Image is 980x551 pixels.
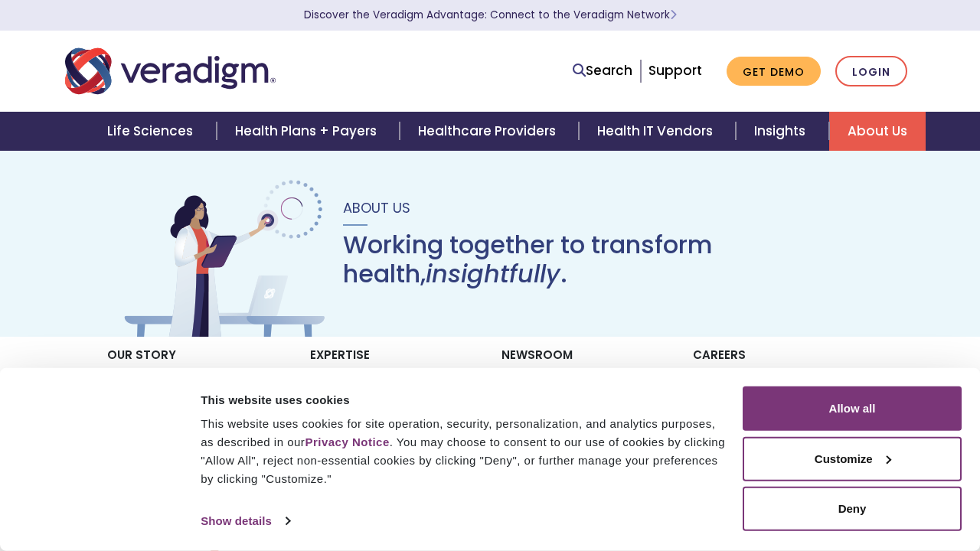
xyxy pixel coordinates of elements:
em: insightfully [426,256,560,291]
a: Insights [736,112,828,151]
a: Search [573,60,632,81]
div: This website uses cookies [201,390,725,409]
span: About Us [343,198,410,217]
a: Health IT Vendors [579,112,736,151]
a: Health Plans + Payers [217,112,400,151]
a: Privacy Notice [305,435,389,448]
img: Veradigm logo [65,46,276,96]
a: Show details [201,510,289,533]
a: Login [835,56,907,87]
div: This website uses cookies for site operation, security, personalization, and analytics purposes, ... [201,415,725,488]
a: Support [648,61,702,80]
a: Life Sciences [89,112,216,151]
a: Get Demo [727,57,821,86]
span: Learn More [670,8,677,22]
a: About Us [829,112,926,151]
button: Deny [743,487,962,531]
a: Discover the Veradigm Advantage: Connect to the Veradigm NetworkLearn More [304,8,677,22]
a: Healthcare Providers [400,112,579,151]
button: Customize [743,436,962,481]
h1: Working together to transform health, . [343,230,861,289]
button: Allow all [743,386,962,431]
